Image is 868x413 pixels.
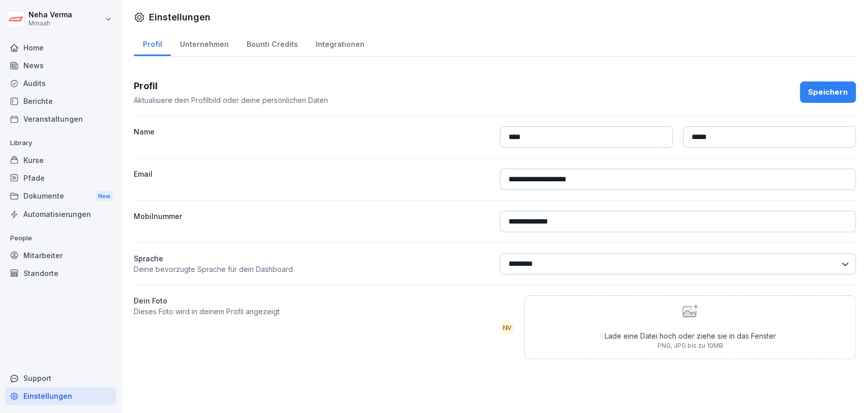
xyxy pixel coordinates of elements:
label: Dein Foto [134,295,490,306]
a: Mitarbeiter [5,246,116,264]
a: Audits [5,74,116,92]
p: Library [5,135,116,151]
h3: Profil [134,79,328,93]
a: Pfade [5,169,116,187]
p: Lade eine Datei hoch oder ziehe sie in das Fenster [605,331,776,341]
div: Speichern [808,87,848,98]
p: Sprache [134,253,490,264]
a: Home [5,39,116,57]
div: Support [5,369,116,387]
p: Mmaah [28,20,72,27]
a: Berichte [5,92,116,110]
p: PNG, JPG bis zu 10MB [605,341,776,350]
a: News [5,57,116,74]
a: Integrationen [307,30,373,56]
a: Bounti Credits [237,30,307,56]
a: Einstellungen [5,387,116,405]
div: NV [500,320,514,335]
h1: Einstellungen [149,10,211,24]
button: Speichern [800,81,856,103]
a: Automatisierungen [5,205,116,223]
div: Dokumente [5,187,116,206]
p: People [5,230,116,246]
a: Unternehmen [171,30,237,56]
label: Email [134,169,490,190]
div: New [96,190,113,202]
p: Deine bevorzugte Sprache für dein Dashboard [134,264,490,274]
p: Aktualisiere dein Profilbild oder deine persönlichen Daten [134,95,328,105]
p: Dieses Foto wird in deinem Profil angezeigt [134,306,490,317]
a: Standorte [5,264,116,282]
a: Profil [134,30,171,56]
label: Name [134,126,490,148]
a: Kurse [5,151,116,169]
a: DokumenteNew [5,187,116,206]
label: Mobilnummer [134,211,490,232]
p: Neha Verma [28,11,72,19]
a: Veranstaltungen [5,110,116,128]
